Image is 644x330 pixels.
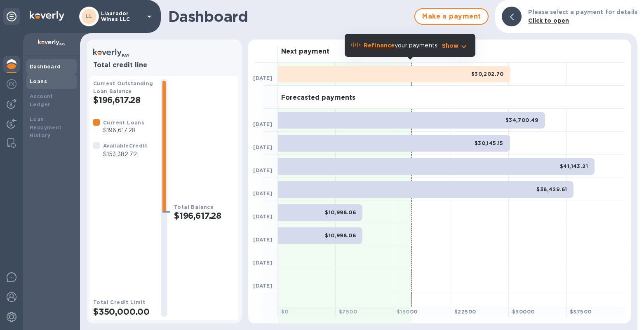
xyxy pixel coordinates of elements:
b: $ 30000 [512,309,534,315]
b: [DATE] [253,306,273,312]
b: $ 22500 [454,309,476,315]
p: Llaurador Wines LLC [101,11,142,22]
b: $41,143.21 [560,163,588,169]
span: Make a payment [422,12,481,21]
p: $153,382.72 [103,150,147,159]
b: [DATE] [253,190,273,197]
h3: Forecasted payments [281,94,355,102]
h3: Total credit line [93,61,235,69]
b: Current Loans [103,119,144,126]
b: [DATE] [253,167,273,173]
b: [DATE] [253,75,273,81]
b: [DATE] [253,121,273,127]
b: $30,202.70 [471,71,504,77]
h2: $350,000.00 [93,307,154,317]
b: Click to open [528,17,569,24]
button: Make a payment [414,8,489,25]
b: Loans [30,78,47,84]
b: $ 37500 [570,309,591,315]
h2: $196,617.28 [93,95,154,105]
b: LL [86,13,93,19]
b: $10,998.06 [325,232,356,239]
b: [DATE] [253,260,273,266]
b: Total Credit Limit [93,299,145,305]
h2: $196,617.28 [174,211,235,221]
b: Available Credit [103,143,147,149]
b: $10,998.06 [325,209,356,215]
b: Refinance [364,42,395,49]
b: Loan Repayment History [30,116,62,139]
b: $34,700.49 [505,117,538,123]
b: [DATE] [253,144,273,150]
b: $30,145.15 [475,140,503,146]
p: Show [442,42,459,50]
p: your payments. [364,41,439,50]
b: [DATE] [253,236,273,243]
b: Dashboard [30,63,61,70]
button: Show [442,42,469,50]
b: $38,429.61 [536,186,567,192]
img: Logo [30,11,64,21]
b: [DATE] [253,283,273,289]
img: Foreign exchange [7,79,16,89]
b: Current Outstanding Loan Balance [93,80,153,94]
b: Account Ledger [30,93,53,108]
b: [DATE] [253,213,273,220]
h3: Next payment [281,48,329,56]
b: Please select a payment for details [528,9,637,15]
b: Total Balance [174,204,214,210]
h1: Dashboard [168,8,410,25]
div: Unpin categories [3,8,20,25]
p: $196,617.28 [103,126,144,135]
